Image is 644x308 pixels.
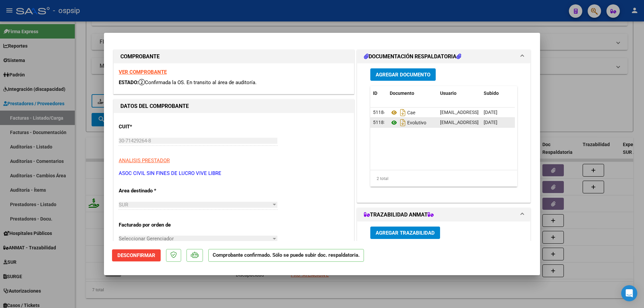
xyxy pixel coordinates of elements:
[398,107,407,118] i: Descargar documento
[376,230,435,236] span: Agregar Trazabilidad
[119,158,170,164] span: ANALISIS PRESTADOR
[119,170,349,177] p: ASOC CIVIL SIN FINES DE LUCRO VIVE LIBRE
[370,86,387,101] datatable-header-cell: ID
[364,211,434,219] h1: TRAZABILIDAD ANMAT
[120,103,189,109] strong: DATOS DEL COMPROBANTE
[357,50,530,63] mat-expansion-panel-header: DOCUMENTACIÓN RESPALDATORIA
[112,249,161,261] button: Desconfirmar
[440,110,597,115] span: [EMAIL_ADDRESS][DOMAIN_NAME] - Asoc Civil sin fines de lucro Vive Libre -
[120,53,160,60] strong: COMPROBANTE
[373,90,377,96] span: ID
[621,285,637,301] div: Open Intercom Messenger
[484,90,499,96] span: Subido
[119,187,188,195] p: Area destinado *
[437,86,481,101] datatable-header-cell: Usuario
[481,86,515,101] datatable-header-cell: Subido
[370,227,440,239] button: Agregar Trazabilidad
[119,123,188,131] p: CUIT
[119,202,128,208] span: SUR
[139,79,257,85] span: Confirmada la OS. En transito al área de auditoría.
[119,69,167,75] a: VER COMPROBANTE
[440,90,457,96] span: Usuario
[484,110,497,115] span: [DATE]
[370,170,517,187] div: 2 total
[376,72,430,78] span: Agregar Documento
[440,120,597,125] span: [EMAIL_ADDRESS][DOMAIN_NAME] - Asoc Civil sin fines de lucro Vive Libre -
[373,110,386,115] span: 51184
[373,120,386,125] span: 51185
[119,236,271,242] span: Seleccionar Gerenciador
[390,110,415,115] span: Cae
[484,120,497,125] span: [DATE]
[364,53,461,61] h1: DOCUMENTACIÓN RESPALDATORIA
[398,117,407,128] i: Descargar documento
[387,86,437,101] datatable-header-cell: Documento
[119,79,139,85] span: ESTADO:
[370,68,436,81] button: Agregar Documento
[390,90,414,96] span: Documento
[117,252,155,258] span: Desconfirmar
[208,249,364,262] p: Comprobante confirmado. Sólo se puede subir doc. respaldatoria.
[357,208,530,222] mat-expansion-panel-header: TRAZABILIDAD ANMAT
[357,63,530,202] div: DOCUMENTACIÓN RESPALDATORIA
[390,120,426,125] span: Evolutivo
[119,221,188,229] p: Facturado por orden de
[515,86,548,101] datatable-header-cell: Acción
